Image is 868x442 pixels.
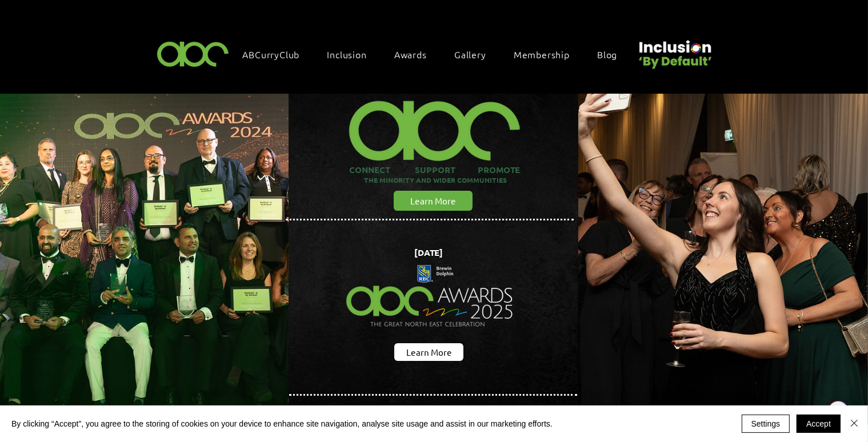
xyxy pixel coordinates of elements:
[349,164,520,175] span: CONNECT SUPPORT PROMOTE
[322,42,384,66] div: Inclusion
[336,244,524,349] img: Northern Insights Double Pager Apr 2025.png
[237,42,635,66] nav: Site
[154,37,233,70] img: ABC-Logo-Blank-Background-01-01-2.png
[847,415,861,433] button: Close
[243,48,300,61] span: ABCurryClub
[343,86,526,164] img: ABC-Logo-Blank-Background-01-01-2_edited.png
[11,419,553,429] span: By clicking “Accept”, you agree to the storing of cookies on your device to enhance site navigati...
[591,42,634,66] a: Blog
[394,48,427,61] span: Awards
[364,175,507,184] span: THE MINORITY AND WIDER COMMUNITIES
[394,191,473,211] a: Learn More
[635,31,714,70] img: Untitled design (22).png
[406,346,452,358] span: Learn More
[289,94,578,422] img: abc background hero black.png
[742,415,790,433] button: Settings
[847,416,861,430] img: Close
[514,48,570,61] span: Membership
[597,48,617,61] span: Blog
[414,247,443,258] span: [DATE]
[327,48,367,61] span: Inclusion
[508,42,587,66] a: Membership
[394,343,463,361] a: Learn More
[410,195,456,207] span: Learn More
[237,42,317,66] a: ABCurryClub
[454,48,486,61] span: Gallery
[389,42,444,66] div: Awards
[449,42,503,66] a: Gallery
[797,415,841,433] button: Accept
